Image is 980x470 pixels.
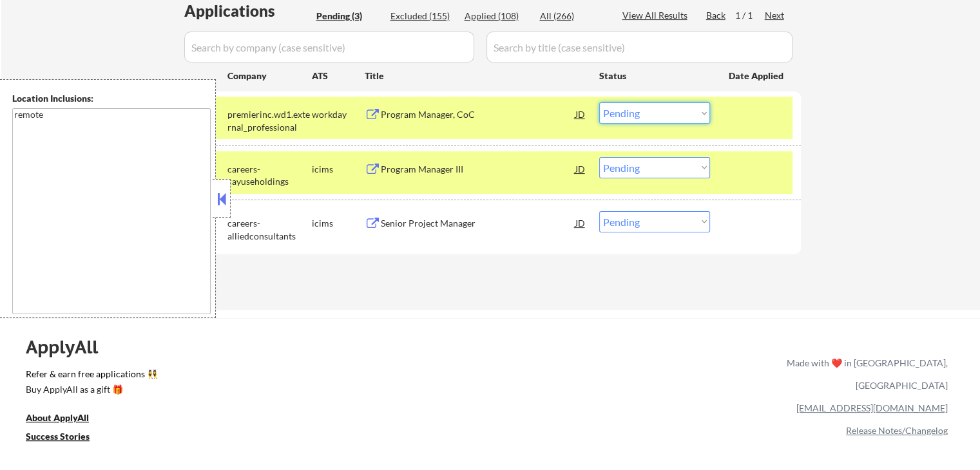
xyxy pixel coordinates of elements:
[26,411,107,428] a: About ApplyAll
[381,163,575,176] div: Program Manager III
[622,9,691,22] div: View All Results
[312,217,365,230] div: icims
[312,163,365,176] div: icims
[227,217,312,242] div: careers-alliedconsultants
[735,9,765,22] div: 1 / 1
[381,217,575,230] div: Senior Project Manager
[26,412,89,423] u: About ApplyAll
[574,102,587,126] div: JD
[12,92,211,105] div: Location Inclusions:
[26,336,113,358] div: ApplyAll
[227,108,312,133] div: premierinc.wd1.external_professional
[574,157,587,180] div: JD
[227,163,312,188] div: careers-cayuseholdings
[227,70,312,82] div: Company
[184,32,474,62] input: Search by company (case sensitive)
[26,430,107,446] a: Success Stories
[381,108,575,121] div: Program Manager, CoC
[796,402,948,413] a: [EMAIL_ADDRESS][DOMAIN_NAME]
[26,385,155,394] div: Buy ApplyAll as a gift 🎁
[486,32,793,62] input: Search by title (case sensitive)
[365,70,587,82] div: Title
[390,10,455,23] div: Excluded (155)
[26,370,517,383] a: Refer & earn free applications 👯‍♀️
[765,9,785,22] div: Next
[312,108,365,121] div: workday
[465,10,529,23] div: Applied (108)
[316,10,381,23] div: Pending (3)
[574,211,587,234] div: JD
[706,9,727,22] div: Back
[846,425,948,436] a: Release Notes/Changelog
[26,431,90,442] u: Success Stories
[312,70,365,82] div: ATS
[184,3,312,19] div: Applications
[599,64,710,87] div: Status
[540,10,604,23] div: All (266)
[26,383,155,399] a: Buy ApplyAll as a gift 🎁
[729,70,785,82] div: Date Applied
[782,352,948,397] div: Made with ❤️ in [GEOGRAPHIC_DATA], [GEOGRAPHIC_DATA]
